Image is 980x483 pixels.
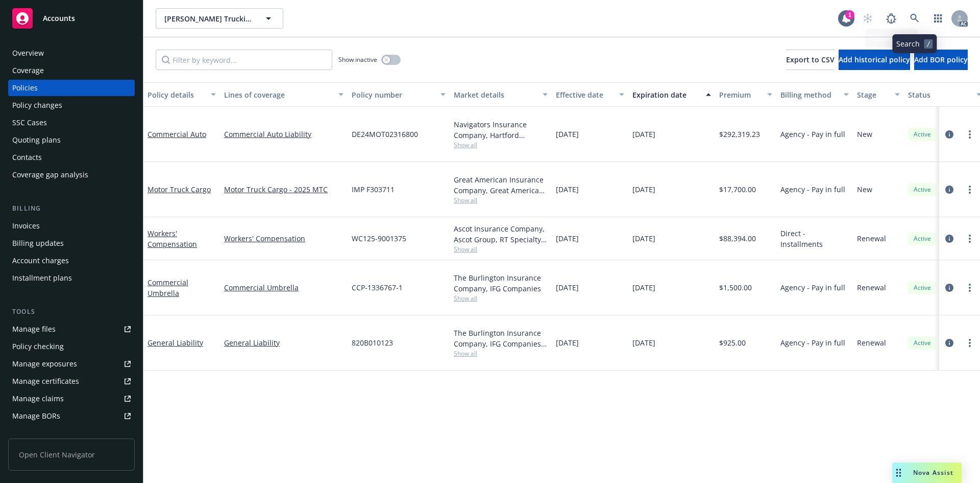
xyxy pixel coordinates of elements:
div: Billing method [780,89,838,100]
a: Account charges [8,252,135,269]
span: Active [912,283,933,292]
a: Workers' Compensation [224,233,344,244]
a: Installment plans [8,270,135,286]
div: Policy checking [12,338,64,355]
div: SSC Cases [12,114,47,131]
a: Motor Truck Cargo [148,185,211,194]
button: Add historical policy [839,50,910,70]
span: [DATE] [556,184,579,195]
a: Manage BORs [8,408,135,424]
span: Active [912,234,933,243]
div: Lines of coverage [224,89,332,100]
div: Policy changes [12,97,62,113]
span: DE24MOT02316800 [352,129,418,140]
span: Agency - Pay in full [780,282,845,293]
div: Drag to move [892,463,905,483]
span: $88,394.00 [719,233,756,244]
button: Lines of coverage [220,82,348,107]
div: Manage exposures [12,356,77,372]
a: SSC Cases [8,114,135,131]
span: CCP-1336767-1 [352,282,403,293]
div: Manage BORs [12,408,60,424]
span: Active [912,338,933,348]
a: Policies [8,80,135,96]
a: Contacts [8,149,135,166]
div: Policies [12,80,38,96]
div: Premium [719,89,761,100]
div: Manage certificates [12,373,79,389]
a: Overview [8,45,135,61]
a: Report a Bug [881,8,901,29]
div: 1 [845,10,854,19]
div: Effective date [556,89,613,100]
div: Manage claims [12,390,64,407]
span: [DATE] [556,129,579,140]
div: Invoices [12,218,40,234]
span: $17,700.00 [719,184,756,195]
button: Expiration date [628,82,715,107]
span: Show all [454,141,548,149]
div: Policy number [352,89,434,100]
a: more [964,183,976,196]
div: Overview [12,45,44,61]
input: Filter by keyword... [156,50,332,70]
a: Switch app [928,8,948,29]
button: Add BOR policy [914,50,968,70]
button: [PERSON_NAME] Trucking LLC [156,8,283,29]
div: Quoting plans [12,132,61,148]
a: more [964,337,976,349]
span: Nova Assist [913,468,953,477]
button: Effective date [552,82,628,107]
span: [DATE] [632,337,655,348]
a: General Liability [148,338,203,348]
a: Search [904,8,925,29]
button: Premium [715,82,776,107]
span: Renewal [857,233,886,244]
span: Show all [454,349,548,358]
span: Accounts [43,14,75,22]
span: Export to CSV [786,55,835,64]
span: [DATE] [556,282,579,293]
div: Summary of insurance [12,425,90,442]
span: Active [912,130,933,139]
div: Navigators Insurance Company, Hartford Insurance Group, Amwins [454,119,548,141]
a: circleInformation [943,128,955,141]
span: Show inactive [338,55,377,64]
button: Nova Assist [892,463,962,483]
a: Manage claims [8,390,135,407]
a: Motor Truck Cargo - 2025 MTC [224,184,344,195]
span: Add BOR policy [914,55,968,64]
div: Installment plans [12,270,72,286]
div: Market details [454,89,536,100]
span: [DATE] [556,337,579,348]
span: New [857,184,872,195]
span: Direct - Installments [780,228,849,249]
span: Renewal [857,337,886,348]
span: Show all [454,294,548,303]
a: Start snowing [857,8,878,29]
button: Market details [450,82,552,107]
a: circleInformation [943,337,955,349]
span: Agency - Pay in full [780,184,845,195]
span: WC125-9001375 [352,233,406,244]
span: [DATE] [556,233,579,244]
a: Billing updates [8,235,135,251]
span: Manage exposures [8,356,135,372]
a: General Liability [224,337,344,348]
button: Policy details [143,82,220,107]
a: Invoices [8,218,135,234]
a: Manage certificates [8,373,135,389]
a: Accounts [8,4,135,33]
a: Commercial Auto [148,129,206,139]
div: Policy details [148,89,205,100]
div: The Burlington Insurance Company, IFG Companies, RT Specialty Insurance Services, LLC (RSG Specia... [454,328,548,349]
div: Billing [8,203,135,214]
div: Great American Insurance Company, Great American Insurance Group, Amwins [454,174,548,196]
a: Policy changes [8,97,135,113]
span: $1,500.00 [719,282,752,293]
a: Coverage gap analysis [8,167,135,183]
a: Summary of insurance [8,425,135,442]
div: The Burlington Insurance Company, IFG Companies [454,272,548,294]
a: Manage files [8,321,135,337]
a: Commercial Umbrella [224,282,344,293]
